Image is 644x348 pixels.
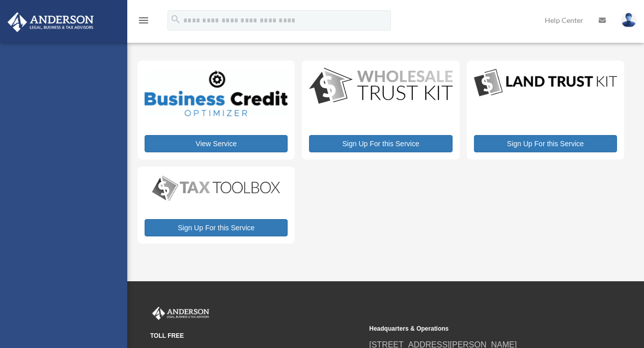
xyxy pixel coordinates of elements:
[474,68,617,98] img: LandTrust_lgo-1.jpg
[150,331,362,341] small: TOLL FREE
[309,68,452,105] img: WS-Trust-Kit-lgo-1.jpg
[137,18,150,26] a: menu
[137,14,150,26] i: menu
[145,219,288,236] a: Sign Up For this Service
[5,12,97,32] img: Anderson Advisors Platinum Portal
[145,135,288,152] a: View Service
[309,135,452,152] a: Sign Up For this Service
[150,307,211,320] img: Anderson Advisors Platinum Portal
[170,14,181,25] i: search
[474,135,617,152] a: Sign Up For this Service
[369,324,581,334] small: Headquarters & Operations
[621,13,636,28] img: User Pic
[145,174,288,202] img: taxtoolbox_new-1.webp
